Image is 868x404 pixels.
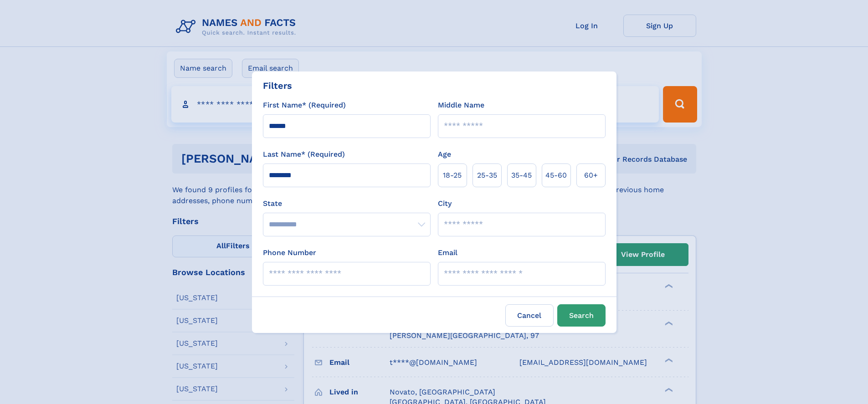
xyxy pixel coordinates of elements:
label: State [263,198,431,209]
span: 45‑60 [545,170,567,181]
label: Age [438,149,451,160]
div: Filters [263,79,292,92]
span: 18‑25 [443,170,462,181]
span: 35‑45 [511,170,532,181]
button: Search [557,304,606,327]
span: 25‑35 [477,170,497,181]
span: 60+ [584,170,598,181]
label: Phone Number [263,247,316,258]
label: First Name* (Required) [263,100,346,111]
label: City [438,198,452,209]
label: Last Name* (Required) [263,149,345,160]
label: Middle Name [438,100,484,111]
label: Cancel [505,304,554,327]
label: Email [438,247,457,258]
